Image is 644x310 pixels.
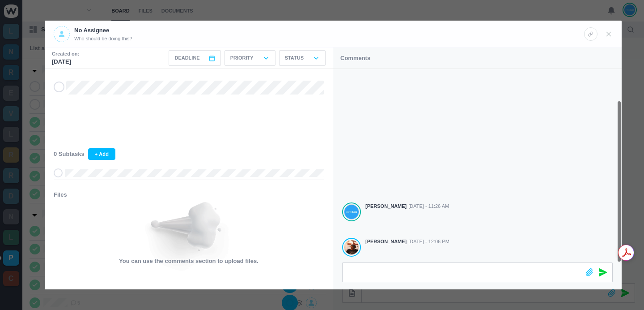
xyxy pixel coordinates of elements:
[174,54,199,62] span: Deadline
[340,54,370,63] p: Comments
[52,57,79,66] p: [DATE]
[52,50,79,58] small: Created on:
[285,54,304,62] p: Status
[74,35,132,43] span: Who should be doing this?
[74,26,132,35] p: No Assignee
[230,54,254,62] p: Priority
